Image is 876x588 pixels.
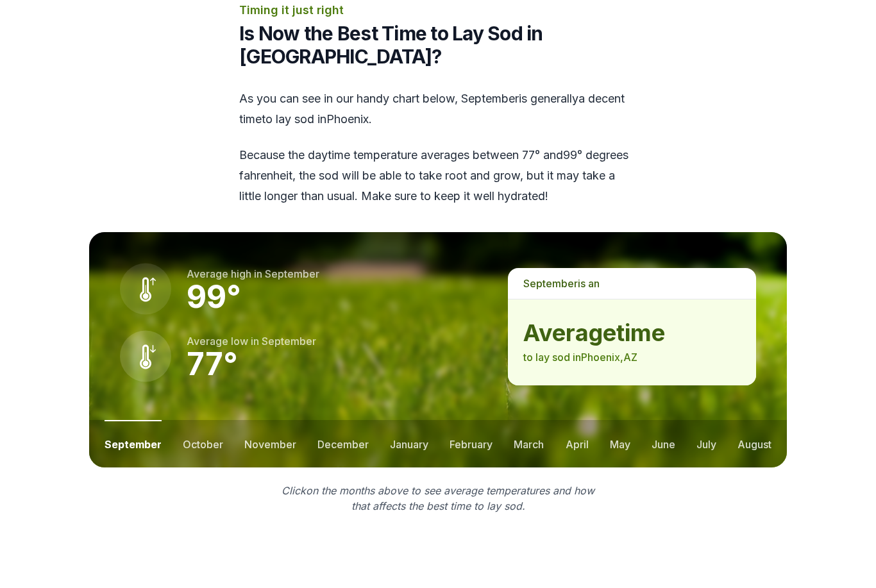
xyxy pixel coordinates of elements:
[737,420,771,467] button: august
[566,420,589,467] button: april
[317,420,369,467] button: december
[274,483,602,514] p: Click on the months above to see average temperatures and how that affects the best time to lay sod.
[239,22,637,68] h2: Is Now the Best Time to Lay Sod in [GEOGRAPHIC_DATA]?
[461,92,519,105] span: september
[514,420,544,467] button: march
[239,88,637,206] div: As you can see in our handy chart below, is generally a decent time to lay sod in Phoenix .
[390,420,428,467] button: january
[183,420,223,467] button: october
[239,1,637,19] p: Timing it just right
[508,268,756,299] p: is a n
[244,420,296,467] button: november
[265,267,319,280] span: september
[610,420,630,467] button: may
[187,345,238,383] strong: 77 °
[239,145,637,206] p: Because the daytime temperature averages between 77 ° and 99 ° degrees fahrenheit, the sod will b...
[450,420,493,467] button: february
[105,420,162,467] button: september
[523,320,741,346] strong: average time
[652,420,675,467] button: june
[187,278,241,315] strong: 99 °
[696,420,716,467] button: july
[523,349,741,365] p: to lay sod in Phoenix , AZ
[523,277,578,290] span: september
[262,335,316,348] span: september
[187,333,316,349] p: Average low in
[187,266,319,281] p: Average high in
